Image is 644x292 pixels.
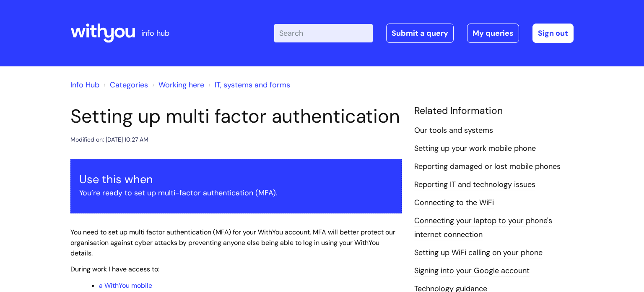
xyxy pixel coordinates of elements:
[110,80,148,90] a: Categories
[414,143,536,154] a: Setting up your work mobile phone
[414,179,535,190] a: Reporting IT and technology issues
[70,134,148,145] div: Modified on: [DATE] 10:27 AM
[101,78,148,92] li: Solution home
[79,173,393,186] h3: Use this when
[70,80,99,90] a: Info Hub
[215,80,290,90] a: IT, systems and forms
[141,26,169,40] p: info hub
[79,186,393,200] p: You’re ready to set up multi-factor authentication (MFA).
[532,24,574,43] a: Sign out
[414,197,494,208] a: Connecting to the WiFi
[414,266,530,276] a: Signing into your Google account
[467,24,519,43] a: My queries
[414,161,561,172] a: Reporting damaged or lost mobile phones
[70,105,402,128] h1: Setting up multi factor authentication
[150,78,204,92] li: Working here
[70,228,395,258] span: You need to set up multi factor authentication (MFA) for your WithYou account. MFA will better pr...
[414,105,574,117] h4: Related Information
[414,125,493,136] a: Our tools and systems
[274,24,373,42] input: Search
[70,265,159,274] span: During work I have access to:
[414,216,552,240] a: Connecting your laptop to your phone's internet connection
[414,247,543,258] a: Setting up WiFi calling on your phone
[206,78,290,92] li: IT, systems and forms
[274,24,574,43] div: | -
[158,80,204,90] a: Working here
[99,281,152,290] a: a WithYou mobile
[386,24,454,43] a: Submit a query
